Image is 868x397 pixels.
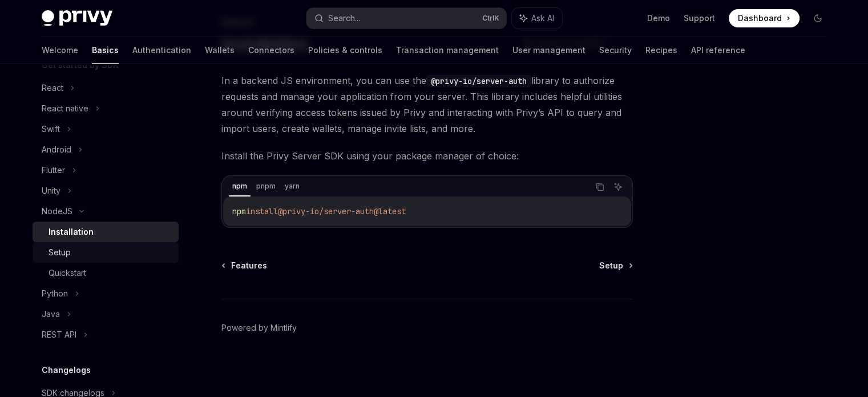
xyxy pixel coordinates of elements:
[809,9,827,27] button: Toggle dark mode
[42,81,63,95] div: React
[328,11,360,25] div: Search...
[49,246,71,259] div: Setup
[42,37,78,64] a: Welcome
[42,163,65,177] div: Flutter
[396,37,499,64] a: Transaction management
[308,37,382,64] a: Policies & controls
[248,37,294,64] a: Connectors
[221,73,633,137] span: In a backend JS environment, you can use the library to authorize requests and manage your applic...
[42,287,68,300] div: Python
[232,206,246,216] span: npm
[611,179,625,194] button: Ask AI
[738,13,782,24] span: Dashboard
[278,206,406,216] span: @privy-io/server-auth@latest
[33,222,179,242] a: Installation
[231,260,267,271] span: Features
[684,13,715,24] a: Support
[512,37,586,64] a: User management
[599,260,632,271] a: Setup
[223,260,267,271] a: Features
[512,8,562,29] button: Ask AI
[729,9,800,27] a: Dashboard
[42,10,112,26] img: dark logo
[42,143,71,157] div: Android
[246,206,278,216] span: install
[221,322,297,334] a: Powered by Mintlify
[42,102,88,115] div: React native
[691,37,745,64] a: API reference
[281,179,303,193] div: yarn
[229,179,251,193] div: npm
[33,263,179,283] a: Quickstart
[482,14,499,23] span: Ctrl K
[221,148,633,164] span: Install the Privy Server SDK using your package manager of choice:
[49,266,86,280] div: Quickstart
[42,328,76,342] div: REST API
[306,8,506,29] button: Search...CtrlK
[42,204,72,218] div: NodeJS
[599,37,632,64] a: Security
[42,307,60,321] div: Java
[531,13,554,24] span: Ask AI
[92,37,119,64] a: Basics
[599,260,623,271] span: Setup
[426,75,531,87] code: @privy-io/server-auth
[42,363,91,377] h5: Changelogs
[49,225,94,239] div: Installation
[645,37,677,64] a: Recipes
[132,37,191,64] a: Authentication
[592,179,607,194] button: Copy the contents from the code block
[205,37,235,64] a: Wallets
[33,242,179,263] a: Setup
[42,122,60,136] div: Swift
[253,179,279,193] div: pnpm
[647,13,670,24] a: Demo
[42,184,60,198] div: Unity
